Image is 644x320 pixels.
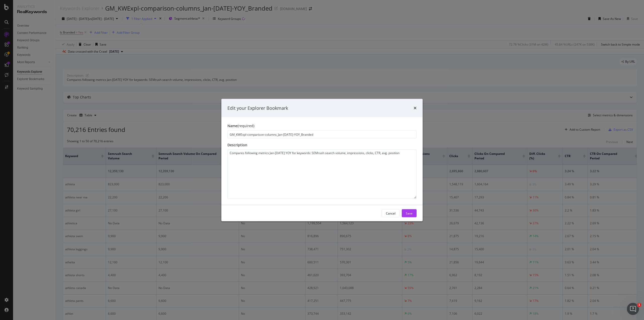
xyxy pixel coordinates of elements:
[386,211,395,215] div: Cancel
[627,303,639,315] iframe: Intercom live chat
[221,99,423,221] div: modal
[237,123,254,128] span: (required)
[227,123,237,128] span: Name
[637,303,641,307] span: 1
[227,130,417,138] input: Enter a name
[406,211,413,215] div: Save
[227,150,417,199] textarea: Compares following metrics Jan-[DATE] YOY for keywords: SEMrush search volume, impressions, click...
[227,105,288,111] div: Edit your Explorer Bookmark
[414,105,417,111] div: times
[402,209,417,217] button: Save
[382,209,400,217] button: Cancel
[227,143,417,148] div: Description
